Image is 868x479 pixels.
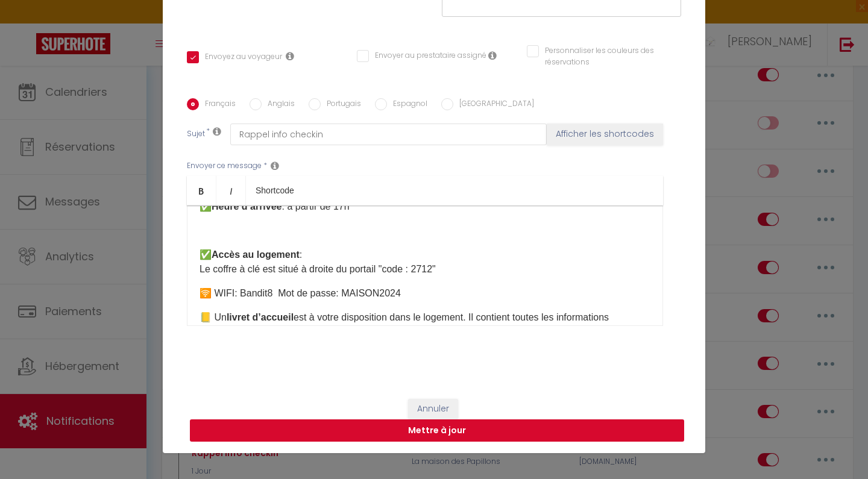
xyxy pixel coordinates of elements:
label: Espagnol [387,98,427,111]
strong: Accès au logement [212,249,300,260]
p: 📒 Un est à votre disposition dans le logement. Il contient toutes les informations pratiques : in... [200,310,650,354]
i: Message [271,161,279,171]
label: Sujet [187,128,205,141]
i: Subject [213,127,221,136]
p: 🛜 WIFI: Bandit8 Mot de passe: MAISON2024​ [200,286,650,301]
label: Français [199,98,236,111]
strong: livret d’accueil [227,312,294,322]
a: Bold [187,176,216,205]
i: Envoyer au prestataire si il est assigné [488,51,497,60]
button: Mettre à jour [190,419,684,442]
i: Envoyer au voyageur [286,51,294,61]
p: ✅ : Le coffre à clé est situé à droite du portail "code : 2712" [200,248,650,277]
label: Anglais [262,98,295,111]
strong: Heure d’arrivée [212,201,282,211]
a: Shortcode [246,176,304,205]
label: [GEOGRAPHIC_DATA] [453,98,534,111]
button: Annuler [408,399,458,419]
p: ✅ : à partir de 17h [200,199,650,214]
a: Italic [216,176,246,205]
label: Envoyer ce message [187,160,262,172]
label: Portugais [321,98,361,111]
button: Afficher les shortcodes [547,124,663,145]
